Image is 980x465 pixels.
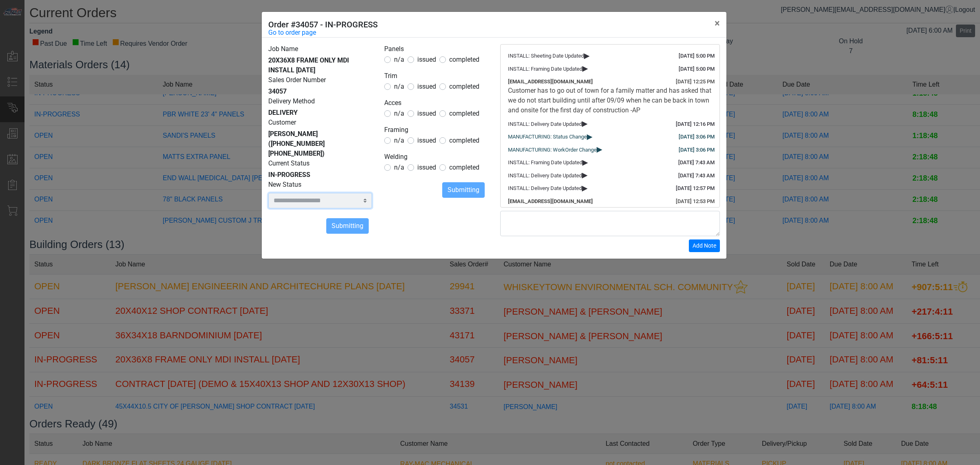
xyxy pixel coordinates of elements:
span: n/a [394,83,404,90]
span: ▸ [584,53,590,58]
div: [DATE] 7:43 AM [678,172,715,180]
button: Submitting [326,218,369,234]
span: completed [449,83,479,90]
span: [EMAIL_ADDRESS][DOMAIN_NAME] [508,198,593,204]
div: [DATE] 5:00 PM [679,65,715,73]
a: Go to order page [268,28,316,38]
span: [EMAIL_ADDRESS][DOMAIN_NAME] [508,78,593,85]
legend: Welding [384,152,488,163]
span: issued [417,163,436,171]
label: Current Status [268,159,310,168]
span: completed [449,163,479,171]
span: Add Note [693,242,716,249]
div: INSTALL: Delivery Date Updated [508,120,712,128]
h5: Order #34057 - IN-PROGRESS [268,18,378,31]
div: INSTALL: Framing Date Updated [508,159,712,167]
div: Customer has to go out of town for a family matter and has asked that we do not start building un... [508,86,712,115]
span: ▸ [582,172,588,177]
span: ▸ [582,121,588,126]
button: Submitting [442,182,485,198]
span: n/a [394,110,404,117]
legend: Framing [384,125,488,136]
div: going out of town till the 2nd but gave the green light to move forward with the project and is h... [508,205,712,225]
label: Sales Order Number [268,75,326,85]
span: n/a [394,56,404,63]
span: 20X36X8 FRAME ONLY MDI INSTALL [DATE] [268,56,349,74]
span: issued [417,136,436,144]
legend: Trim [384,71,488,82]
span: ▸ [582,185,588,190]
div: [DATE] 12:25 PM [676,78,715,86]
div: [DATE] 7:43 AM [678,159,715,167]
div: [DATE] 12:16 PM [676,120,715,128]
button: Close [708,12,726,35]
div: [DATE] 5:00 PM [679,52,715,60]
span: Submitting [332,222,363,230]
span: ▸ [582,65,588,71]
div: MANUFACTURING: WorkOrder Change [508,146,712,154]
div: INSTALL: Sheeting Date Updated [508,52,712,60]
span: completed [449,56,479,63]
legend: Panels [384,44,488,55]
label: Delivery Method [268,96,315,106]
span: issued [417,56,436,63]
span: issued [417,83,436,90]
button: Add Note [689,239,720,252]
span: ▸ [597,146,602,152]
div: 34057 [268,87,372,96]
span: n/a [394,136,404,144]
span: completed [449,110,479,117]
div: [DATE] 3:06 PM [679,133,715,141]
label: Job Name [268,44,298,54]
div: [DATE] 12:57 PM [676,184,715,192]
span: ▸ [582,159,588,165]
div: INSTALL: Framing Date Updated [508,65,712,73]
legend: Acces [384,98,488,109]
div: [DATE] 12:53 PM [676,197,715,206]
div: [DATE] 3:06 PM [679,146,715,154]
label: Customer [268,118,296,127]
span: ▸ [587,134,592,139]
span: issued [417,110,436,117]
label: New Status [268,180,301,190]
span: Submitting [448,186,479,194]
div: DELIVERY [268,108,372,118]
div: IN-PROGRESS [268,170,372,180]
div: MANUFACTURING: Status Change [508,133,712,141]
div: INSTALL: Delivery Date Updated [508,172,712,180]
div: [PERSON_NAME] [268,129,372,159]
span: completed [449,136,479,144]
span: ([PHONE_NUMBER] [PHONE_NUMBER]) [268,140,325,157]
div: INSTALL: Delivery Date Updated [508,184,712,192]
span: n/a [394,163,404,171]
